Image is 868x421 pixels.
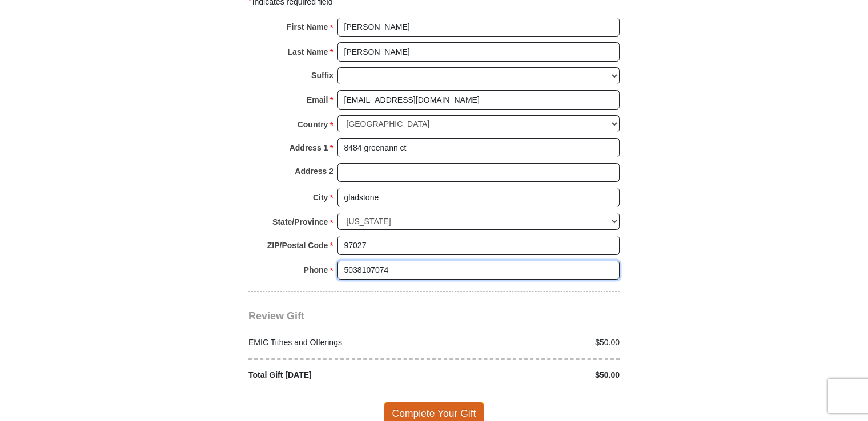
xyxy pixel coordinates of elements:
[243,337,435,349] div: EMIC Tithes and Offerings
[243,369,435,381] div: Total Gift [DATE]
[307,92,328,108] strong: Email
[295,163,333,179] strong: Address 2
[434,369,626,381] div: $50.00
[267,237,328,253] strong: ZIP/Postal Code
[290,140,328,156] strong: Address 1
[298,116,328,132] strong: Country
[434,337,626,349] div: $50.00
[272,214,328,230] strong: State/Province
[311,67,333,83] strong: Suffix
[304,262,328,278] strong: Phone
[287,19,328,35] strong: First Name
[288,44,328,60] strong: Last Name
[248,310,304,322] span: Review Gift
[313,189,328,205] strong: City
